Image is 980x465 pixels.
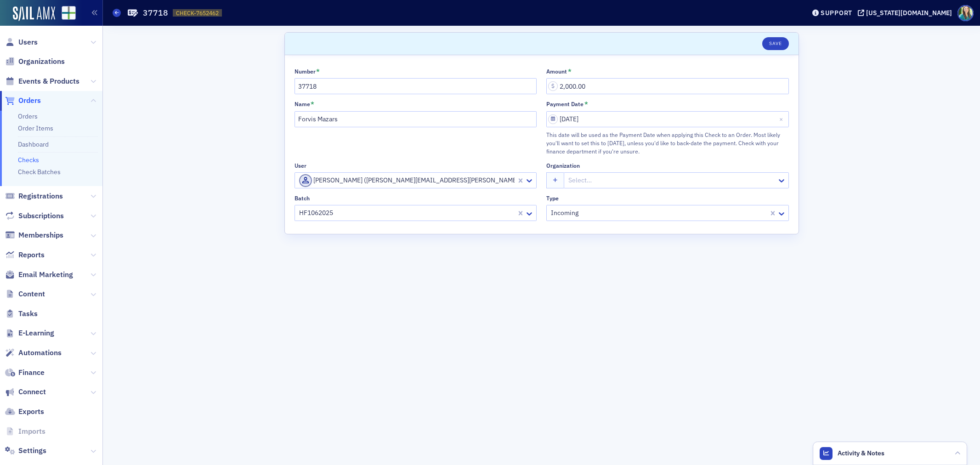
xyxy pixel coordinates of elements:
[568,68,572,74] abbr: This field is required
[546,68,567,75] div: Amount
[5,270,73,280] a: Email Marketing
[5,328,54,338] a: E-Learning
[5,387,46,397] a: Connect
[295,162,306,169] div: User
[5,76,79,86] a: Events & Products
[776,111,789,127] button: Close
[546,130,789,156] div: This date will be used as the Payment Date when applying this Check to an Order. Most likely you'...
[858,10,955,16] button: [US_STATE][DOMAIN_NAME]
[18,309,38,319] span: Tasks
[5,446,46,456] a: Settings
[18,156,39,164] a: Checks
[299,174,515,187] div: [PERSON_NAME] ([PERSON_NAME][EMAIL_ADDRESS][PERSON_NAME][DOMAIN_NAME])
[18,76,79,86] span: Events & Products
[5,57,65,67] a: Organizations
[957,5,974,21] span: Profile
[18,407,44,417] span: Exports
[62,6,76,20] img: SailAMX
[18,140,49,148] a: Dashboard
[584,101,588,107] abbr: This field is required
[546,78,789,94] input: 0.00
[18,230,63,240] span: Memberships
[18,96,41,106] span: Orders
[18,191,63,201] span: Registrations
[176,9,219,17] span: CHECK-7652462
[18,289,45,299] span: Content
[18,250,45,260] span: Reports
[18,37,38,47] span: Users
[13,6,55,21] img: SailAMX
[18,124,53,132] a: Order Items
[546,101,583,108] div: Payment Date
[5,407,44,417] a: Exports
[5,191,63,201] a: Registrations
[18,270,73,280] span: Email Marketing
[18,426,45,437] span: Imports
[838,448,884,458] span: Activity & Notes
[5,250,45,260] a: Reports
[18,387,46,397] span: Connect
[295,101,310,108] div: Name
[143,7,168,18] h1: 37718
[546,111,789,127] input: MM/DD/YYYY
[5,368,45,378] a: Finance
[295,68,316,75] div: Number
[5,96,41,106] a: Orders
[18,368,45,378] span: Finance
[5,426,45,437] a: Imports
[866,9,952,17] div: [US_STATE][DOMAIN_NAME]
[18,446,46,456] span: Settings
[762,37,788,50] button: Save
[18,328,54,338] span: E-Learning
[546,162,580,169] div: Organization
[5,230,63,240] a: Memberships
[316,68,320,74] abbr: This field is required
[18,348,62,358] span: Automations
[546,195,559,202] div: Type
[5,348,62,358] a: Automations
[18,211,64,221] span: Subscriptions
[821,9,852,17] div: Support
[18,168,61,176] a: Check Batches
[5,37,38,47] a: Users
[18,57,65,67] span: Organizations
[5,309,38,319] a: Tasks
[311,101,314,107] abbr: This field is required
[18,112,38,120] a: Orders
[55,6,76,22] a: View Homepage
[5,289,45,299] a: Content
[295,195,310,202] div: Batch
[5,211,64,221] a: Subscriptions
